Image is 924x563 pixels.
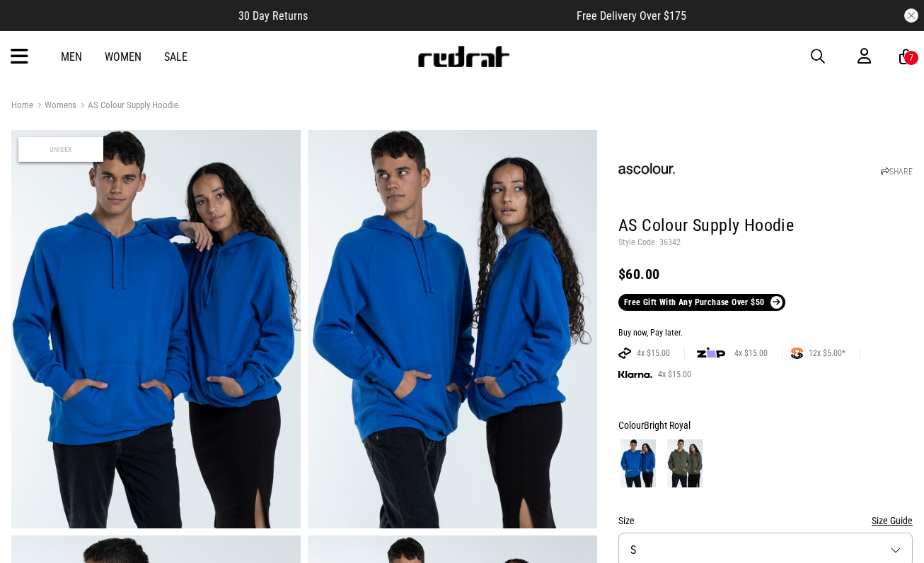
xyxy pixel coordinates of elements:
[881,167,913,177] a: SHARE
[803,348,851,359] span: 12x $5.00*
[336,8,548,23] iframe: Customer reviews powered by Trustpilot
[618,237,913,249] p: Style Code: 36342
[729,348,773,359] span: 4x $15.00
[577,9,686,23] span: Free Delivery Over $175
[644,420,691,431] span: Bright Royal
[791,348,803,359] img: SPLITPAY
[618,142,675,198] img: AS Colour
[631,348,676,359] span: 4x $15.00
[872,512,913,529] button: Size Guide
[618,348,631,359] img: AFTERPAY
[630,543,636,557] span: S
[618,371,652,379] img: KLARNA
[18,137,103,162] span: Unisex
[164,50,187,64] a: Sale
[238,9,308,23] span: 30 Day Returns
[618,294,785,311] a: Free Gift With Any Purchase Over $50
[667,439,703,487] img: Army
[76,100,178,113] a: AS Colour Supply Hoodie
[618,512,913,529] div: Size
[618,215,913,237] h1: AS Colour Supply Hoodie
[618,417,913,434] div: Colour
[697,346,725,360] img: zip
[105,50,142,64] a: Women
[11,130,301,528] img: As Colour Supply Hoodie in Blue
[899,49,913,64] a: 7
[33,100,76,113] a: Womens
[618,266,913,283] div: $60.00
[11,100,33,110] a: Home
[417,46,510,67] img: Redrat logo
[61,50,82,64] a: Men
[620,439,656,487] img: Bright Royal
[308,130,597,528] img: As Colour Supply Hoodie in Blue
[618,328,913,339] div: Buy now, Pay later.
[652,369,697,380] span: 4x $15.00
[909,53,913,63] div: 7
